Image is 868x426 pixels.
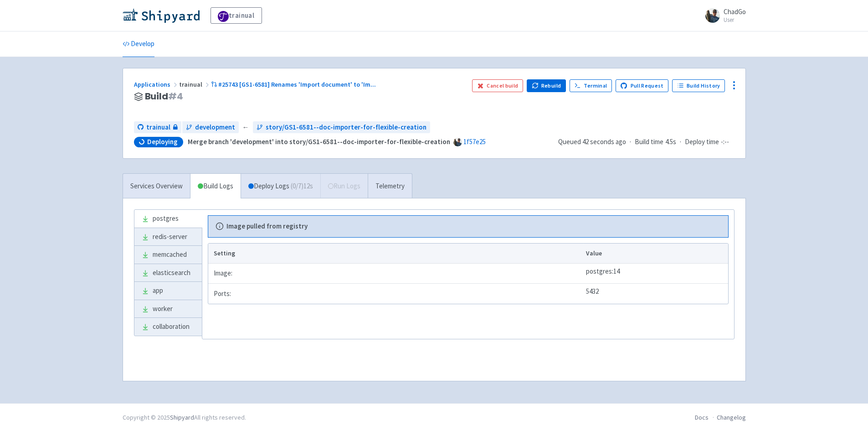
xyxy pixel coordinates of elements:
a: postgres [134,210,202,228]
a: trainual [211,7,262,24]
div: Copyright © 2025 All rights reserved. [123,413,246,422]
b: Image pulled from registry [226,221,308,232]
a: Applications [134,80,179,88]
a: Changelog [717,413,746,421]
a: worker [134,300,202,318]
span: #25743 [GS1-6581] Renames 'Import document' to 'Im ... [218,80,376,88]
span: ChadGo [724,7,746,16]
a: Pull Request [616,79,669,92]
span: Build [145,91,183,102]
a: collaboration [134,318,202,336]
a: Develop [123,31,154,57]
span: Deploying [147,137,178,146]
time: 42 seconds ago [582,137,626,146]
a: Telemetry [368,174,412,199]
a: app [134,282,202,300]
a: story/GS1-6581--doc-importer-for-flexible-creation [253,121,430,134]
span: # 4 [168,90,183,103]
span: ( 0 / 7 ) 12s [291,181,313,192]
th: Setting [208,244,583,264]
small: User [724,17,746,23]
div: · · [558,137,734,147]
span: story/GS1-6581--doc-importer-for-flexible-creation [266,122,426,133]
a: memcached [134,246,202,264]
td: Ports: [208,284,583,304]
a: Build History [672,79,725,92]
button: Rebuild [527,79,566,92]
span: Queued [558,137,626,146]
a: redis-server [134,228,202,246]
a: Shipyard [170,413,194,421]
span: Deploy time [685,137,719,147]
a: #25743 [GS1-6581] Renames 'Import document' to 'Im... [211,80,378,88]
span: development [195,122,235,133]
td: Image: [208,264,583,284]
a: trainual [134,121,181,134]
span: trainual [179,80,211,88]
a: Deploy Logs (0/7)12s [241,174,320,199]
a: Docs [695,413,709,421]
td: postgres:14 [583,264,728,284]
a: Terminal [570,79,612,92]
a: ChadGo User [700,8,746,23]
span: trainual [146,122,170,133]
a: Services Overview [123,174,190,199]
button: Cancel build [472,79,524,92]
td: 5432 [583,284,728,304]
th: Value [583,244,728,264]
a: development [182,121,239,134]
a: Build Logs [190,174,241,199]
span: ← [242,122,249,133]
img: Shipyard logo [123,8,200,23]
a: 1f57e25 [463,137,486,146]
span: 4.5s [665,137,676,147]
a: elasticsearch [134,264,202,282]
span: -:-- [721,137,729,147]
strong: Merge branch 'development' into story/GS1-6581--doc-importer-for-flexible-creation [188,137,450,146]
span: Build time [635,137,663,147]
